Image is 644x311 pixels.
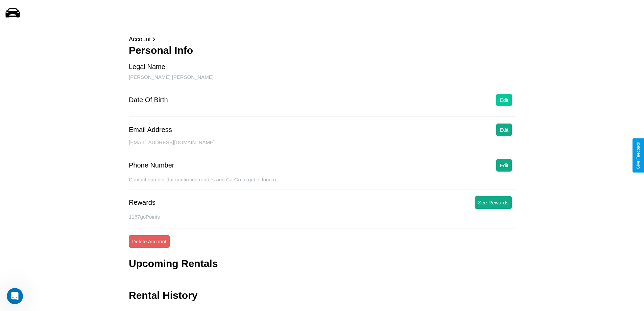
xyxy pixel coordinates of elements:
div: Phone Number [129,161,174,169]
p: Account [129,34,515,45]
iframe: Intercom live chat [7,288,23,304]
div: Give Feedback [636,142,641,169]
div: Contact number (for confirmed renters and CarGo to get in touch). [129,177,515,190]
button: Edit [496,159,512,172]
h3: Rental History [129,290,197,301]
h3: Personal Info [129,45,515,56]
div: Email Address [129,126,172,134]
div: Date Of Birth [129,96,168,104]
div: [EMAIL_ADDRESS][DOMAIN_NAME] [129,139,515,152]
button: Edit [496,94,512,106]
button: Edit [496,124,512,136]
div: Rewards [129,199,156,206]
div: Legal Name [129,63,165,71]
button: Delete Account [129,235,170,248]
button: See Rewards [475,196,512,209]
div: [PERSON_NAME] [PERSON_NAME] [129,74,515,87]
h3: Upcoming Rentals [129,258,218,269]
p: 1167 goPoints [129,212,515,221]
